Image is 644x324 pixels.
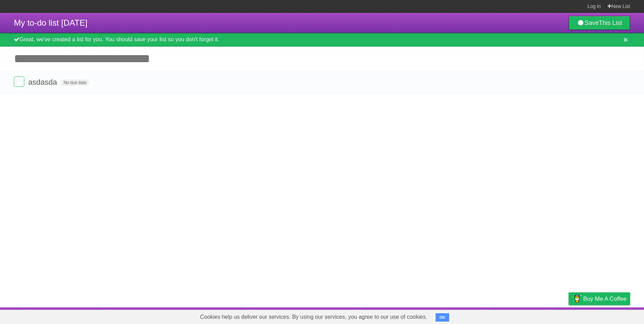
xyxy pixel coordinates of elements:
a: Developers [499,309,527,322]
b: This List [599,19,622,26]
button: OK [436,313,449,322]
a: Terms [536,309,551,322]
span: asdasda [28,78,59,86]
a: About [476,309,491,322]
a: Privacy [560,309,578,322]
img: Buy me a coffee [572,293,581,305]
span: No due date [61,80,89,86]
span: Buy me a coffee [583,293,627,305]
a: Suggest a feature [586,309,630,322]
span: My to-do list [DATE] [14,18,88,27]
span: Cookies help us deliver our services. By using our services, you agree to our use of cookies. [193,310,434,324]
a: Buy me a coffee [569,292,630,305]
label: Done [14,76,24,87]
a: SaveThis List [569,16,630,30]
